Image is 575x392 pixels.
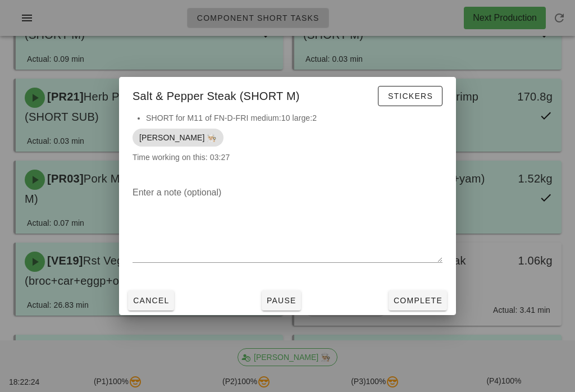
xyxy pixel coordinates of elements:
span: Pause [266,296,296,305]
button: Cancel [128,290,174,311]
div: Time working on this: 03:27 [119,112,456,175]
button: Complete [389,290,447,311]
span: Complete [393,296,442,305]
div: Salt & Pepper Steak (SHORT M) [119,77,456,112]
button: Stickers [378,86,442,106]
button: Pause [262,290,301,311]
span: Cancel [133,296,170,305]
li: SHORT for M11 of FN-D-FRI medium:10 large:2 [146,112,442,124]
span: Stickers [387,92,433,101]
span: [PERSON_NAME] 👨🏼‍🍳 [139,129,217,147]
